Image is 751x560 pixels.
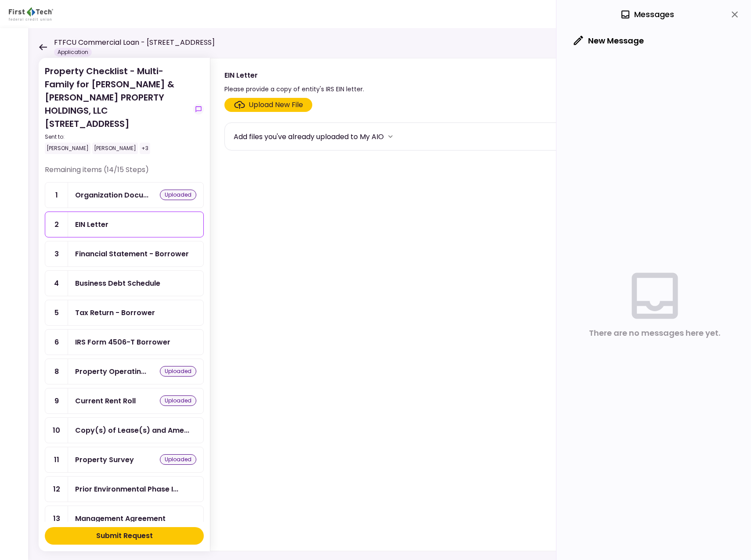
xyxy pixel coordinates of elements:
button: Submit Request [45,527,204,545]
button: show-messages [193,104,204,115]
div: 10 [45,418,68,443]
span: Click here to upload the required document [224,98,312,112]
a: 12Prior Environmental Phase I and/or Phase II [45,476,204,502]
div: 6 [45,330,68,355]
div: 5 [45,300,68,325]
a: 6IRS Form 4506-T Borrower [45,329,204,355]
div: 11 [45,447,68,472]
div: +3 [140,143,150,154]
a: 2EIN Letter [45,212,204,237]
a: 13Management Agreement [45,506,204,531]
a: 5Tax Return - Borrower [45,300,204,326]
div: Current Rent Roll [75,395,136,406]
a: 4Business Debt Schedule [45,270,204,296]
a: 8Property Operating Statementsuploaded [45,359,204,384]
div: uploaded [160,366,196,377]
div: Property Survey [75,454,134,465]
div: Messages [620,8,674,21]
div: Application [54,48,92,57]
div: EIN LetterPlease provide a copy of entity's IRS EIN letter.show-messagesClick here to upload the ... [210,58,733,551]
div: 13 [45,506,68,531]
a: 9Current Rent Rolluploaded [45,388,204,414]
div: 1 [45,183,68,208]
div: Remaining items (14/15 Steps) [45,165,204,182]
a: 11Property Surveyuploaded [45,447,204,473]
button: close [727,7,742,22]
div: EIN Letter [75,219,108,230]
div: 12 [45,477,68,502]
div: uploaded [160,395,196,406]
div: IRS Form 4506-T Borrower [75,337,170,348]
div: Property Operating Statements [75,366,146,377]
div: Tax Return - Borrower [75,307,155,318]
div: Property Checklist - Multi-Family for [PERSON_NAME] & [PERSON_NAME] PROPERTY HOLDINGS, LLC [STREE... [45,65,190,154]
h1: FTFCU Commercial Loan - [STREET_ADDRESS] [54,37,215,48]
a: 3Financial Statement - Borrower [45,241,204,267]
div: 9 [45,388,68,413]
div: 2 [45,212,68,237]
div: EIN Letter [224,70,364,81]
div: Copy(s) of Lease(s) and Amendment(s) [75,425,189,436]
a: 10Copy(s) of Lease(s) and Amendment(s) [45,417,204,443]
img: Partner icon [9,7,53,21]
div: Upload New File [249,100,303,110]
div: uploaded [160,190,196,200]
div: There are no messages here yet. [589,327,720,340]
div: Business Debt Schedule [75,278,160,289]
div: [PERSON_NAME] [92,143,138,154]
a: 1Organization Documents for Borrowing Entityuploaded [45,182,204,208]
div: Organization Documents for Borrowing Entity [75,190,148,201]
div: 4 [45,271,68,296]
div: uploaded [160,454,196,465]
div: Sent to: [45,133,190,141]
button: New Message [567,29,651,52]
div: [PERSON_NAME] [45,143,90,154]
div: Management Agreement [75,513,166,524]
div: Prior Environmental Phase I and/or Phase II [75,484,178,495]
button: more [384,130,397,143]
div: Financial Statement - Borrower [75,248,189,259]
div: Add files you've already uploaded to My AIO [234,131,384,142]
div: 3 [45,241,68,266]
div: Please provide a copy of entity's IRS EIN letter. [224,84,364,94]
div: 8 [45,359,68,384]
div: Submit Request [96,531,153,541]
